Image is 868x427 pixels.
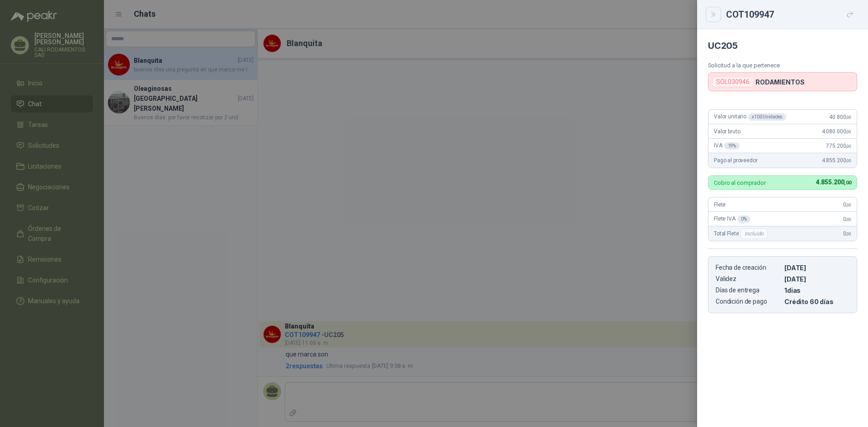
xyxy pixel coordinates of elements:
span: 0 [843,202,851,208]
span: 4.855.200 [816,178,851,186]
span: 4.080.000 [822,128,851,135]
span: IVA [714,142,740,150]
p: 1 dias [784,286,849,294]
div: Incluido [741,228,768,239]
span: 0 [843,230,851,237]
span: ,00 [846,231,851,236]
span: Flete [714,202,726,208]
span: Total Flete [714,228,769,239]
span: ,00 [846,144,851,149]
span: Valor bruto [714,128,740,135]
div: 0 % [737,216,750,223]
span: 40.800 [829,114,851,120]
div: 19 % [724,142,740,150]
div: COT109947 [726,7,857,22]
p: Condición de pago [716,298,781,305]
button: Close [708,9,719,20]
span: ,00 [846,129,851,134]
span: 4.855.200 [822,157,851,164]
p: Validez [716,275,781,283]
span: ,00 [846,217,851,222]
span: 0 [843,216,851,222]
span: ,00 [844,180,851,186]
p: Solicitud a la que pertenece [708,62,857,69]
p: [DATE] [784,275,849,283]
span: Pago al proveedor [714,157,758,164]
p: RODAMIENTOS [755,78,804,86]
h4: UC205 [708,40,857,51]
span: ,00 [846,202,851,207]
p: Días de entrega [716,286,781,294]
div: SOL030946 [712,76,754,87]
p: Cobro al comprador [714,180,766,186]
span: ,00 [846,115,851,120]
p: [DATE] [784,264,849,272]
span: Valor unitario [714,113,786,121]
p: Fecha de creación [716,264,781,272]
span: 775.200 [826,143,851,149]
span: ,00 [846,158,851,163]
div: x 100 Unidades [748,113,786,121]
span: Flete IVA [714,216,750,223]
p: Crédito 60 días [784,298,849,305]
